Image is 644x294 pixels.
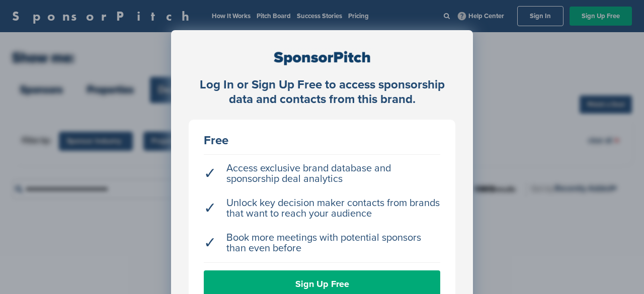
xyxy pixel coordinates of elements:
span: ✓ [204,168,216,179]
div: Free [204,135,440,147]
span: ✓ [204,238,216,248]
span: ✓ [204,203,216,214]
li: Unlock key decision maker contacts from brands that want to reach your audience [204,193,440,224]
div: Log In or Sign Up Free to access sponsorship data and contacts from this brand. [189,78,455,107]
li: Book more meetings with potential sponsors than even before [204,228,440,259]
li: Access exclusive brand database and sponsorship deal analytics [204,158,440,189]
